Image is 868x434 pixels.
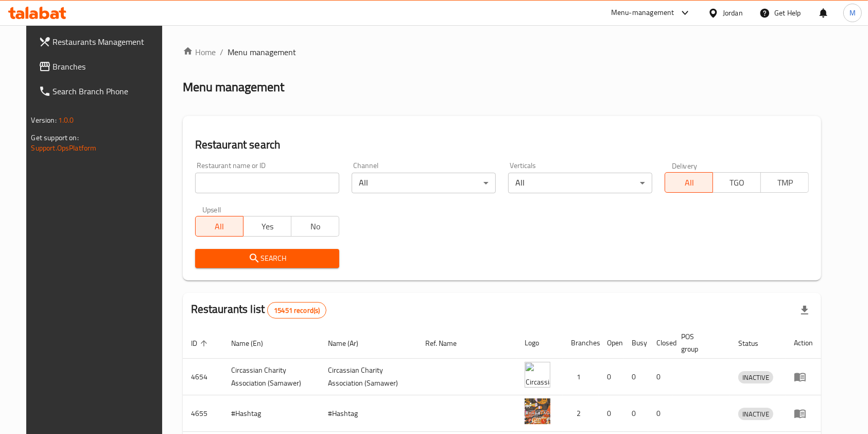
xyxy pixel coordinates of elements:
span: POS group [681,330,718,355]
div: Menu-management [611,7,674,19]
span: TGO [717,175,757,190]
button: All [665,172,713,193]
input: Search for restaurant name or ID.. [195,173,339,193]
div: Jordan [723,7,743,19]
div: Export file [792,298,817,323]
span: Status [738,337,772,349]
a: Support.OpsPlatform [31,141,97,155]
span: Menu management [228,46,296,58]
button: TGO [713,172,761,193]
span: Branches [53,60,163,73]
th: Busy [623,327,648,359]
h2: Restaurants list [191,302,327,319]
td: ​Circassian ​Charity ​Association​ (Samawer) [320,359,418,395]
td: 0 [623,359,648,395]
td: 0 [599,395,623,432]
label: Delivery [672,162,698,169]
th: Branches [563,327,599,359]
span: Search Branch Phone [53,85,163,97]
td: ​Circassian ​Charity ​Association​ (Samawer) [223,359,320,395]
span: All [669,175,709,190]
td: 0 [648,359,673,395]
span: Yes [248,219,287,234]
h2: Menu management [183,79,284,95]
div: Total records count [267,302,326,319]
div: All [508,173,652,193]
button: Search [195,249,339,268]
button: No [291,216,339,237]
span: Name (Ar) [328,337,372,349]
td: 4655 [183,395,223,432]
span: Search [203,252,331,265]
div: Menu [794,371,813,383]
td: 0 [648,395,673,432]
div: All [352,173,496,193]
div: INACTIVE [738,371,773,383]
td: #Hashtag [320,395,418,432]
span: All [200,219,239,234]
h2: Restaurant search [195,137,809,153]
span: Version: [31,113,57,127]
a: Restaurants Management [30,29,171,54]
th: Action [786,327,821,359]
span: 15451 record(s) [268,306,326,315]
td: 1 [563,359,599,395]
span: TMP [765,175,805,190]
td: #Hashtag [223,395,320,432]
th: Closed [648,327,673,359]
a: Home [183,46,216,58]
td: 0 [599,359,623,395]
span: Name (En) [231,337,276,349]
div: Menu [794,407,813,420]
span: Restaurants Management [53,36,163,48]
span: 1.0.0 [58,113,74,127]
button: All [195,216,244,237]
img: #Hashtag [525,398,550,424]
button: TMP [760,172,809,193]
label: Upsell [202,206,221,213]
span: Get support on: [31,131,79,144]
td: 0 [623,395,648,432]
td: 4654 [183,359,223,395]
th: Logo [516,327,563,359]
span: INACTIVE [738,372,773,383]
span: Ref. Name [425,337,470,349]
nav: breadcrumb [183,46,822,58]
td: 2 [563,395,599,432]
li: / [220,46,223,58]
a: Search Branch Phone [30,79,171,104]
span: M [849,7,856,19]
div: INACTIVE [738,408,773,420]
button: Yes [243,216,291,237]
span: INACTIVE [738,408,773,420]
span: ID [191,337,211,349]
span: No [296,219,335,234]
a: Branches [30,54,171,79]
img: ​Circassian ​Charity ​Association​ (Samawer) [525,362,550,388]
th: Open [599,327,623,359]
